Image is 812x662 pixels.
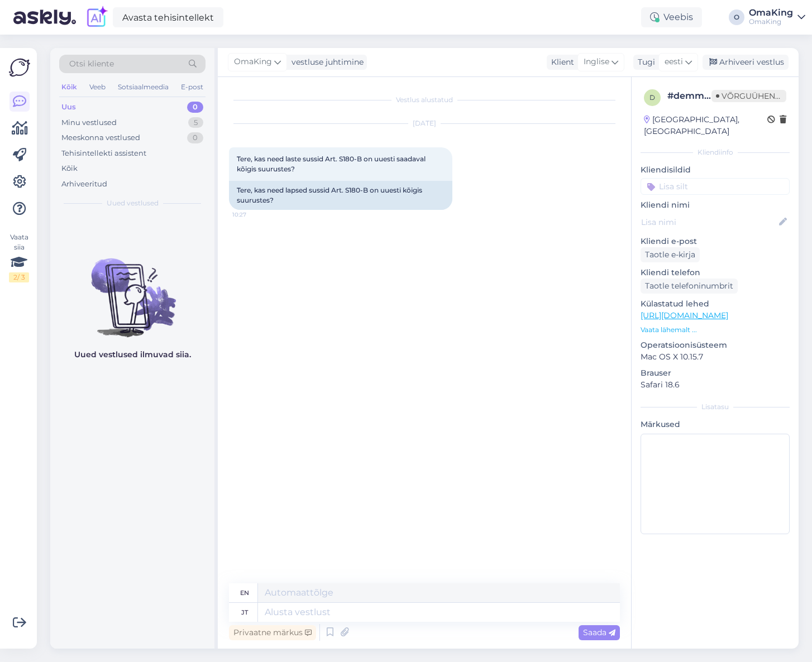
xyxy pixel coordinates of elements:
[749,7,793,18] font: OmaKing
[13,273,17,281] font: 2
[10,233,28,251] font: Vaata siia
[61,164,78,172] font: Kõik
[413,119,436,127] font: [DATE]
[193,133,198,142] font: 0
[9,57,30,78] img: Askly logo
[749,8,805,26] a: OmaKingOmaKing
[649,93,655,102] font: d
[641,310,728,320] a: [URL][DOMAIN_NAME]
[641,200,690,210] font: Kliendi nimi
[645,281,733,291] font: Taotle telefoninumbrit
[641,236,697,246] font: Kliendi e-post
[641,178,790,195] input: Lisa silt
[85,6,108,29] img: avastamis-tehisintellekt
[641,165,691,175] font: Kliendisildid
[641,368,671,378] font: Brauser
[113,7,223,27] a: Avasta tehisintellekt
[641,299,709,309] font: Külastatud lehed
[292,57,364,67] font: vestluse juhtimine
[749,17,781,26] font: OmaKing
[584,56,609,66] font: Inglise
[645,250,695,260] font: Taotle e-kirja
[641,380,680,390] font: Safari 18.6
[17,273,25,281] font: / 3
[240,589,249,597] font: en
[665,56,683,66] font: eesti
[638,57,655,67] font: Tugi
[719,57,784,67] font: Arhiveeri vestlus
[667,90,674,101] font: #
[193,102,198,111] font: 0
[61,118,117,127] font: Minu vestlused
[734,13,739,21] font: O
[396,95,453,104] font: Vestlus alustatud
[641,325,697,334] font: Vaata lähemalt ...
[234,56,272,66] font: OmaKing
[107,199,159,207] font: Uued vestlused
[641,216,777,228] input: Lisa nimi
[722,91,808,101] font: Võrguühenduseta
[641,340,727,350] font: Operatsioonisüsteem
[641,267,700,277] font: Kliendi telefon
[237,186,424,204] font: Tere, kas need lapsed sussid Art. S180-B on uuesti kõigis suurustes?
[74,349,191,359] font: Uued vestlused ilmuvad siia.
[89,83,106,91] font: Veeb
[241,608,248,616] font: jt
[50,238,214,339] img: Vestlusi pole
[698,148,733,156] font: Kliendiinfo
[61,179,107,188] font: Arhiveeritud
[551,57,574,67] font: Klient
[181,83,203,91] font: E-post
[232,211,246,218] font: 10:27
[663,12,693,22] font: Veebis
[674,90,729,101] font: demmew3d
[61,83,77,91] font: Kõik
[701,402,729,411] font: Lisatasu
[237,155,427,173] font: Tere, kas need laste sussid Art. S180-B on uuesti saadaval kõigis suurustes?
[61,148,146,157] font: Tehisintellekti assistent
[644,114,739,136] font: [GEOGRAPHIC_DATA], [GEOGRAPHIC_DATA]
[641,419,680,429] font: Märkused
[61,102,76,111] font: Uus
[118,83,169,91] font: Sotsiaalmeedia
[122,12,214,23] font: Avasta tehisintellekt
[641,352,703,362] font: Mac OS X 10.15.7
[61,133,140,142] font: Meeskonna vestlused
[583,627,606,637] font: Saada
[69,59,114,69] font: Otsi kliente
[233,627,303,637] font: Privaatne märkus
[194,118,198,127] font: 5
